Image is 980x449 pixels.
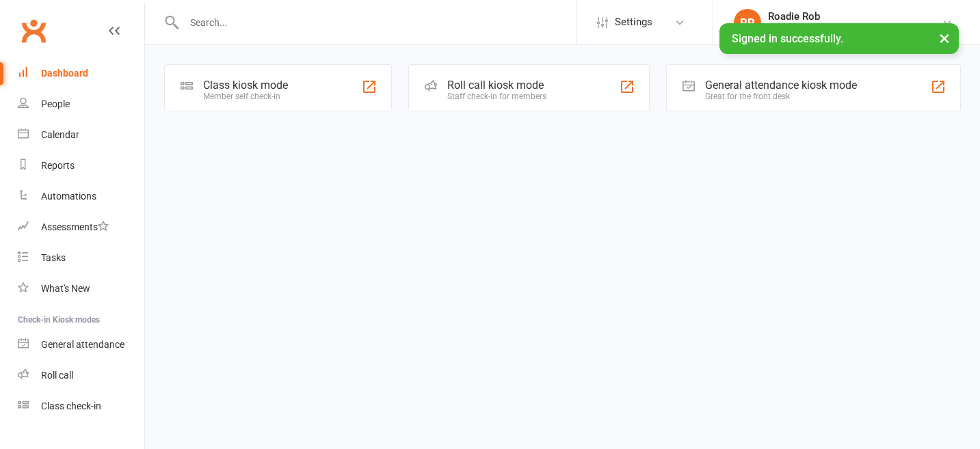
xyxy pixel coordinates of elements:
span: Settings [615,7,652,38]
div: Class kiosk mode [203,79,288,92]
div: Roadie Rob [768,10,942,23]
div: Staff check-in for members [447,92,546,101]
div: RR [734,9,761,36]
a: Clubworx [16,14,51,48]
div: Tasks [41,252,66,263]
div: What's New [41,283,90,294]
a: Dashboard [18,58,144,89]
button: × [932,23,957,53]
div: Reports [41,160,75,171]
div: General attendance kiosk mode [705,79,857,92]
div: Automations [41,191,96,202]
div: Calendar [41,129,79,140]
a: Assessments [18,212,144,243]
a: Calendar [18,120,144,150]
div: Assessments [41,221,109,232]
div: Member self check-in [203,92,288,101]
div: Great for the front desk [705,92,857,101]
a: What's New [18,273,144,304]
div: People [41,98,70,109]
div: Roll call [41,370,73,381]
div: Roll call kiosk mode [447,79,546,92]
a: Class kiosk mode [18,391,144,422]
input: Search... [180,13,576,32]
div: Active and Healthy [GEOGRAPHIC_DATA] [768,23,942,35]
div: General attendance [41,339,124,350]
a: Tasks [18,243,144,273]
a: Roll call [18,360,144,391]
a: Automations [18,181,144,212]
span: Signed in successfully. [732,32,843,45]
a: General attendance kiosk mode [18,329,144,360]
a: Reports [18,150,144,181]
a: People [18,89,144,120]
div: Dashboard [41,68,88,79]
div: Class check-in [41,400,101,411]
